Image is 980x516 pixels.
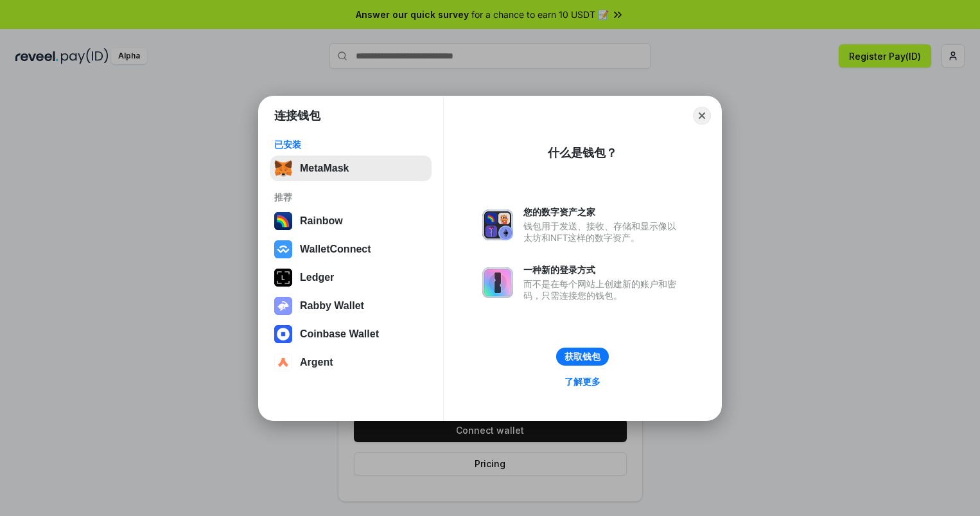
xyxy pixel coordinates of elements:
h1: 连接钱包 [274,108,320,123]
img: svg+xml,%3Csvg%20xmlns%3D%22http%3A%2F%2Fwww.w3.org%2F2000%2Fsvg%22%20fill%3D%22none%22%20viewBox... [482,209,513,240]
img: svg+xml,%3Csvg%20width%3D%2228%22%20height%3D%2228%22%20viewBox%3D%220%200%2028%2028%22%20fill%3D... [274,240,292,258]
div: 什么是钱包？ [548,145,617,161]
div: 了解更多 [564,376,600,387]
div: MetaMask [300,163,349,174]
button: Coinbase Wallet [270,321,432,347]
button: Close [693,107,711,125]
button: 获取钱包 [556,348,609,366]
div: Coinbase Wallet [300,328,379,340]
button: Ledger [270,265,432,290]
a: 了解更多 [557,373,608,390]
div: Rainbow [300,215,343,227]
img: svg+xml,%3Csvg%20width%3D%2228%22%20height%3D%2228%22%20viewBox%3D%220%200%2028%2028%22%20fill%3D... [274,325,292,343]
button: Rainbow [270,208,432,234]
img: svg+xml,%3Csvg%20xmlns%3D%22http%3A%2F%2Fwww.w3.org%2F2000%2Fsvg%22%20fill%3D%22none%22%20viewBox... [274,297,292,315]
div: Argent [300,357,333,368]
div: 而不是在每个网站上创建新的账户和密码，只需连接您的钱包。 [523,278,683,301]
img: svg+xml,%3Csvg%20fill%3D%22none%22%20height%3D%2233%22%20viewBox%3D%220%200%2035%2033%22%20width%... [274,159,292,177]
button: Argent [270,350,432,375]
img: svg+xml,%3Csvg%20xmlns%3D%22http%3A%2F%2Fwww.w3.org%2F2000%2Fsvg%22%20fill%3D%22none%22%20viewBox... [482,267,513,298]
button: Rabby Wallet [270,293,432,319]
div: Rabby Wallet [300,300,364,312]
div: 您的数字资产之家 [523,206,683,218]
div: 钱包用于发送、接收、存储和显示像以太坊和NFT这样的数字资产。 [523,220,683,244]
div: 一种新的登录方式 [523,264,683,276]
img: svg+xml,%3Csvg%20width%3D%22120%22%20height%3D%22120%22%20viewBox%3D%220%200%20120%20120%22%20fil... [274,212,292,230]
div: 已安装 [274,139,428,150]
img: svg+xml,%3Csvg%20width%3D%2228%22%20height%3D%2228%22%20viewBox%3D%220%200%2028%2028%22%20fill%3D... [274,353,292,371]
button: MetaMask [270,156,432,181]
div: WalletConnect [300,244,371,255]
div: 获取钱包 [564,351,600,362]
button: WalletConnect [270,236,432,262]
img: svg+xml,%3Csvg%20xmlns%3D%22http%3A%2F%2Fwww.w3.org%2F2000%2Fsvg%22%20width%3D%2228%22%20height%3... [274,269,292,287]
div: Ledger [300,272,334,283]
div: 推荐 [274,191,428,203]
